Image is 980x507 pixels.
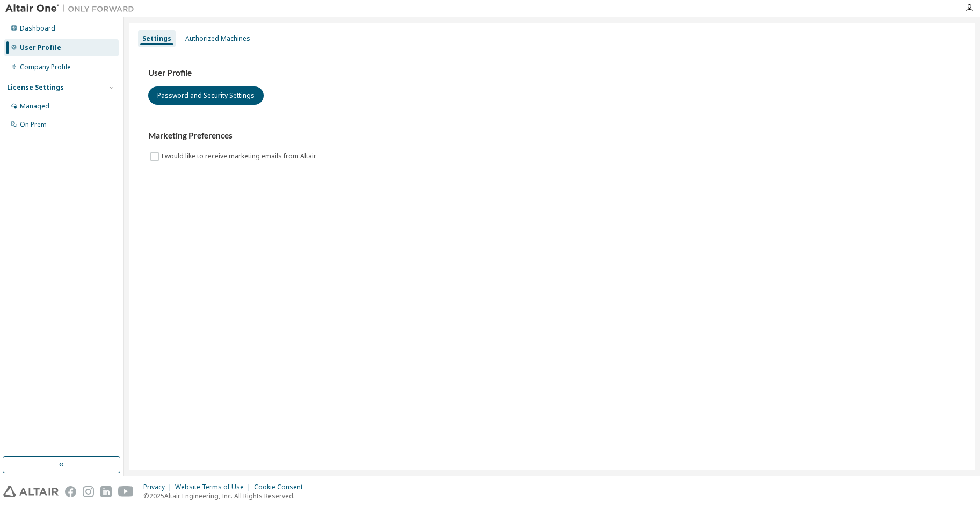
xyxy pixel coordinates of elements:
div: License Settings [7,83,64,92]
div: Managed [20,102,49,111]
img: youtube.svg [118,486,134,497]
h3: User Profile [148,68,955,78]
div: Website Terms of Use [175,483,254,491]
p: © 2025 Altair Engineering, Inc. All Rights Reserved. [143,491,309,501]
img: instagram.svg [83,486,94,497]
div: Privacy [143,483,175,491]
div: Dashboard [20,24,55,33]
div: On Prem [20,120,47,129]
img: facebook.svg [65,486,76,497]
div: Cookie Consent [254,483,309,491]
button: Password and Security Settings [148,86,264,105]
div: Authorized Machines [185,34,250,43]
h3: Marketing Preferences [148,131,955,141]
img: linkedin.svg [100,486,112,497]
div: Settings [142,34,171,43]
div: Company Profile [20,63,71,71]
div: User Profile [20,44,61,52]
img: altair_logo.svg [3,486,59,497]
img: Altair One [5,3,140,14]
label: I would like to receive marketing emails from Altair [161,150,318,163]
